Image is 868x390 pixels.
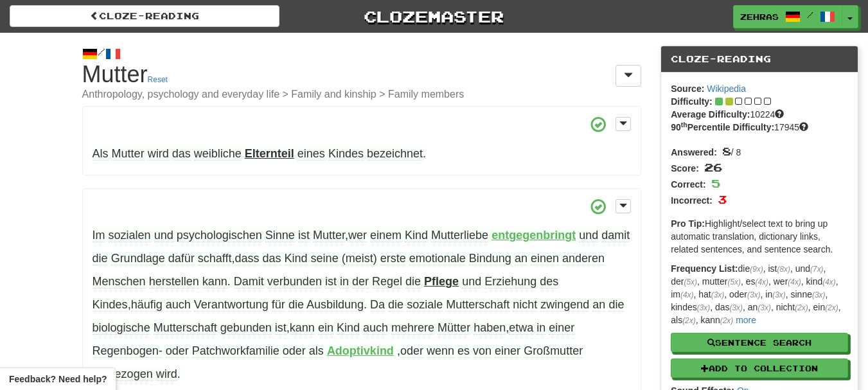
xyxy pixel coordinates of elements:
[327,344,394,357] strong: Adoptivkind
[156,368,177,381] span: wird
[370,298,385,312] span: Da
[474,321,506,335] span: haben
[684,278,696,287] em: (5x)
[671,195,713,206] strong: Incorrect:
[380,252,406,265] span: erste
[82,62,642,100] h1: Mutter
[495,344,520,358] span: einer
[671,163,699,173] strong: Score:
[462,275,481,288] span: und
[671,217,848,256] p: Highlight/select text to bring up automatic translation, dictionary links, related sentences, and...
[235,252,259,265] span: dass
[469,252,511,265] span: Bindung
[391,321,434,335] span: mehrere
[711,176,720,190] span: 5
[515,252,527,265] span: an
[492,229,576,242] strong: entgegenbringt
[457,344,470,358] span: es
[718,192,727,206] span: 3
[750,265,763,274] em: (9x)
[177,229,262,242] span: psychologischen
[93,298,624,358] span: , ,
[671,262,848,326] p: die , ist , und , der , mutter , es , wer , kind , im , hat , oder , in , sinne , kindes , das , ...
[306,298,364,312] span: Ausbildung
[513,298,537,312] span: nicht
[93,344,163,358] span: Regenbogen-
[148,75,168,84] a: Reset
[536,321,545,335] span: in
[93,368,153,381] span: aufgezogen
[202,275,227,288] span: kann
[297,147,426,161] span: .
[549,321,574,335] span: einer
[777,265,790,274] em: (8x)
[275,321,287,335] span: ist
[342,252,377,265] span: (meist)
[825,303,838,312] em: (2x)
[325,275,337,288] span: ist
[473,344,492,358] span: von
[111,252,165,265] span: Grundlage
[671,108,848,121] div: 10224
[740,11,779,22] span: zehras
[671,121,848,134] div: 17945
[562,252,605,265] span: anderen
[757,303,770,312] em: (3x)
[424,275,459,288] strong: Pflege
[427,344,454,358] span: wenn
[112,147,145,161] span: Mutter
[682,316,695,325] em: (2x)
[733,5,842,28] a: zehras /
[220,321,272,335] span: gebunden
[727,278,740,287] em: (5x)
[299,5,569,28] a: Clozemaster
[267,275,322,288] span: verbunden
[704,160,722,174] span: 26
[822,278,835,287] em: (4x)
[405,229,428,242] span: Kind
[10,5,279,27] a: Cloze-Reading
[318,321,333,335] span: ein
[82,46,642,62] div: /
[367,147,423,161] span: bezeichnet
[509,321,533,335] span: etwa
[93,321,150,335] span: biologische
[540,298,589,312] span: zwingend
[601,229,630,242] span: damit
[93,229,492,242] span: ,
[409,252,466,265] span: emotionale
[328,147,364,161] span: Kindes
[194,298,269,312] span: Verantwortung
[93,275,146,288] span: Menschen
[671,147,717,157] strong: Answered:
[671,84,704,94] strong: Source:
[671,109,750,120] strong: Average Difficulty:
[93,298,128,312] span: Kindes
[109,229,151,242] span: sozialen
[671,359,848,378] button: Add to Collection
[405,275,421,288] span: die
[810,265,823,274] em: (7x)
[192,344,279,358] span: Patchworkfamilie
[194,147,242,161] span: weibliche
[245,147,294,160] strong: Elternteil
[370,229,402,242] span: einem
[148,147,169,161] span: wird
[711,290,724,299] em: (3x)
[93,229,105,242] span: Im
[297,147,325,161] span: eines
[311,252,339,265] span: seine
[707,84,746,94] a: Wikipedia
[671,263,738,274] strong: Frequency List:
[263,252,281,265] span: das
[93,147,109,161] span: Als
[671,179,705,190] strong: Correct:
[671,143,848,159] div: / 8
[313,229,345,242] span: Mutter
[172,147,191,161] span: das
[93,229,630,288] span: , .
[9,373,107,386] span: Open feedback widget
[348,229,367,242] span: wer
[579,229,598,242] span: und
[755,278,768,287] em: (4x)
